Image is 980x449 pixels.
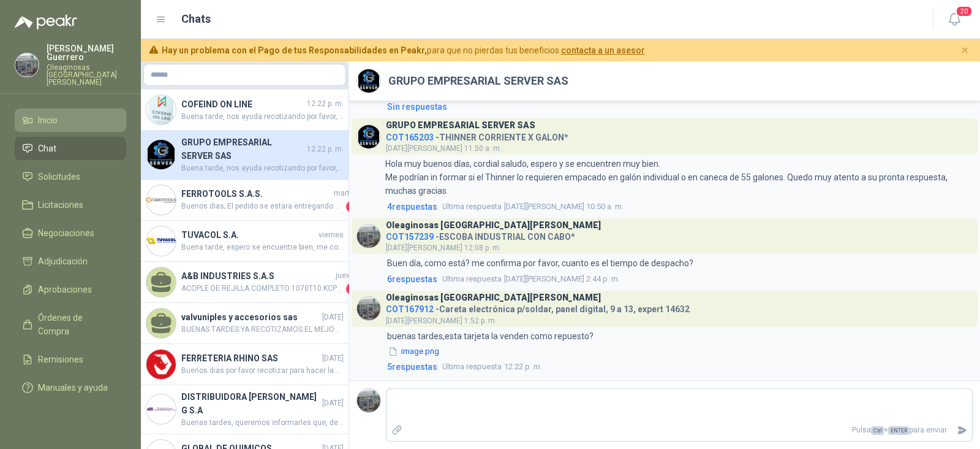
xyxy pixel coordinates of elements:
a: Company LogoFERRETERIA RHINO SAS[DATE]Buenos dias por favor recotizar para hacer la orden de compra [141,344,349,385]
h4: valvuniples y accesorios sas [181,310,320,324]
span: 12:22 p. m. [307,98,344,110]
h4: - ESCOBA INDUSTRIAL CON CABO* [386,229,601,240]
span: 12:22 p. m. [307,144,344,155]
a: Company LogoCOFEIND ON LINE12:22 p. m.Buena tarde, nos ayuda recotizando por favor, quedo atenta [141,90,349,131]
img: Company Logo [146,394,176,424]
a: Company LogoTUVACOL S.A.viernesBuena tarde, espero se encuentre bien, me confirma por favor la fe... [141,221,349,262]
a: Company LogoFERROTOOLS S.A.S.martesBuenos dias; El pedido se estara entregando entre [DATE] y [DA... [141,180,349,221]
h4: DISTRIBUIDORA [PERSON_NAME] G S.A [181,390,320,417]
span: Remisiones [38,353,83,366]
a: A&B INDUSTRIES S.A.SjuevesACOPLE DE REJILLA COMPLETO 1070T10.KCP $1.952.257+IVA1 [141,262,349,303]
span: Ctrl [871,426,884,435]
span: BUENAS TARDES YA RECOTIZAMOS EL MEJOR PRECIO QUE LES PUEDO OFRECER MIL GRACIAS PARA CONTACTARME M... [181,324,344,336]
span: ENTER [888,426,910,435]
h4: TUVACOL S.A. [181,228,316,242]
span: Buenos dias; El pedido se estara entregando entre [DATE] y [DATE] de la presente semana. [181,201,344,213]
a: Sin respuestas [385,100,973,113]
span: 12:22 p. m. [442,361,542,373]
h4: FERROTOOLS S.A.S. [181,187,331,201]
a: Manuales y ayuda [15,376,126,399]
span: Negociaciones [38,226,94,240]
button: Enviar [952,420,972,441]
p: Hola muy buenos días, cordial saludo, espero y se encuentren muy bien. Me podrían in formar si el... [385,157,973,198]
span: [DATE][PERSON_NAME] 10:50 a. m. [442,201,624,213]
button: Cerrar [957,43,973,58]
a: valvuniples y accesorios sas[DATE]BUENAS TARDES YA RECOTIZAMOS EL MEJOR PRECIO QUE LES PUEDO OFRE... [141,303,349,344]
span: jueves [336,270,358,282]
img: Company Logo [146,350,176,379]
span: [DATE][PERSON_NAME] 12:08 p. m. [386,244,501,252]
h3: GRUPO EMPRESARIAL SERVER SAS [386,122,535,129]
b: Hay un problema con el Pago de tus Responsabilidades en Peakr, [162,45,427,55]
a: Inicio [15,109,126,132]
h3: Oleaginosas [GEOGRAPHIC_DATA][PERSON_NAME] [386,222,601,229]
span: [DATE][PERSON_NAME] 11:50 a. m. [386,144,502,153]
span: Buena tarde, espero se encuentre bien, me confirma por favor la fecha de despacho [181,242,344,253]
a: contacta a un asesor [561,45,645,55]
span: Ultima respuesta [442,361,502,373]
div: Sin respuestas [387,100,447,113]
p: [PERSON_NAME] Guerrero [47,44,126,61]
a: 5respuestasUltima respuesta12:22 p. m. [385,360,973,374]
label: Adjuntar archivos [386,420,407,441]
span: viernes [318,229,344,241]
span: COT165203 [386,132,434,142]
a: 6respuestasUltima respuesta[DATE][PERSON_NAME] 2:44 p. m. [385,272,973,286]
img: Company Logo [357,224,380,248]
span: Inicio [38,113,58,127]
span: [DATE] [322,397,344,409]
a: Remisiones [15,348,126,371]
img: Company Logo [357,297,380,320]
button: image.png [387,345,440,358]
h2: GRUPO EMPRESARIAL SERVER SAS [388,72,568,90]
h4: A&B INDUSTRIES S.A.S [181,269,333,283]
span: [DATE][PERSON_NAME] 2:44 p. m. [442,273,620,285]
span: Buena tarde, nos ayuda recotizando por favor, quedo atenta [181,163,344,174]
img: Company Logo [146,226,176,256]
img: Company Logo [357,125,380,148]
img: Company Logo [146,95,176,125]
p: Pulsa + para enviar [407,420,952,441]
img: Logo peakr [15,15,77,29]
span: COT167912 [386,304,434,314]
img: Company Logo [146,185,176,215]
span: 20 [956,6,973,17]
span: Buenos dias por favor recotizar para hacer la orden de compra [181,365,344,377]
h4: FERRETERIA RHINO SAS [181,351,320,365]
a: Solicitudes [15,165,126,188]
span: 4 respuesta s [387,200,437,213]
h4: GRUPO EMPRESARIAL SERVER SAS [181,136,304,163]
a: Adjudicación [15,250,126,273]
a: 4respuestasUltima respuesta[DATE][PERSON_NAME] 10:50 a. m. [385,200,973,213]
span: Licitaciones [38,198,83,212]
a: Company LogoDISTRIBUIDORA [PERSON_NAME] G S.A[DATE]Buenas tardes, queremos informarles que, debid... [141,385,349,434]
span: Buenas tardes, queremos informarles que, debido a un error de digitación, se realizó una solicitu... [181,417,344,429]
p: Oleaginosas [GEOGRAPHIC_DATA][PERSON_NAME] [47,64,126,86]
span: COT157239 [386,232,434,242]
span: 1 [346,283,358,295]
p: buenas tardes,esta tarjeta la venden como repuesto? [387,329,594,343]
span: Solicitudes [38,170,80,183]
a: Company LogoGRUPO EMPRESARIAL SERVER SAS12:22 p. m.Buena tarde, nos ayuda recotizando por favor, ... [141,131,349,180]
img: Company Logo [357,69,380,93]
span: ACOPLE DE REJILLA COMPLETO 1070T10.KCP $1.952.257+IVA [181,283,344,295]
span: Buena tarde, nos ayuda recotizando por favor, quedo atenta [181,111,344,123]
img: Company Logo [15,53,39,77]
a: Negociaciones [15,221,126,245]
h4: COFEIND ON LINE [181,98,304,111]
a: Aprobaciones [15,278,126,301]
p: Buen día, como está? me confirma por favor, cuanto es el tiempo de despacho? [387,256,693,270]
button: 20 [943,9,965,31]
span: Ultima respuesta [442,201,502,213]
span: para que no pierdas tus beneficios [162,44,645,57]
span: 6 respuesta s [387,272,437,286]
h4: - THINNER CORRIENTE X GALON* [386,129,568,141]
span: Chat [38,142,56,155]
span: Órdenes de Compra [38,311,115,338]
span: [DATE] [322,312,344,323]
h4: - Careta electrónica p/soldar, panel digital, 9 a 13, expert 14632 [386,301,690,313]
span: [DATE][PERSON_NAME] 1:52 p. m. [386,317,497,325]
a: Chat [15,137,126,160]
img: Company Logo [357,389,380,412]
span: Adjudicación [38,255,88,268]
